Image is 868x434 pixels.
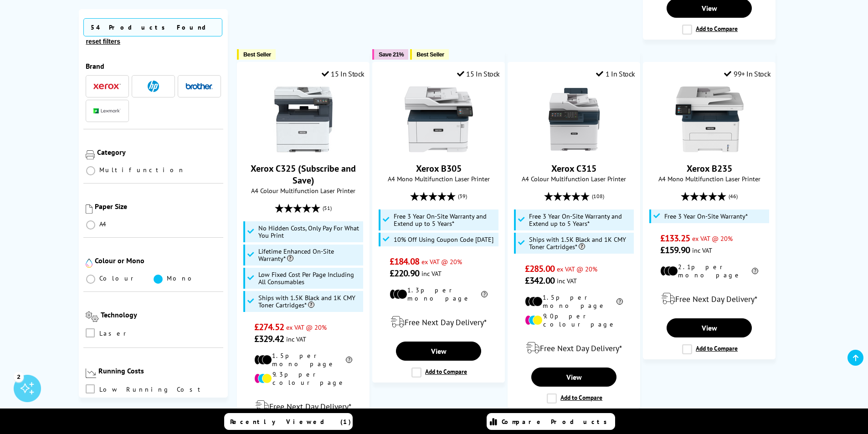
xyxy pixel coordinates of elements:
[410,49,449,60] button: Best Seller
[525,293,623,310] li: 1.5p per mono page
[660,263,758,279] li: 2.1p per mono page
[93,83,121,90] img: Xerox
[396,342,481,361] a: View
[286,323,327,332] span: ex VAT @ 20%
[323,199,332,217] span: (51)
[531,368,616,387] a: View
[525,312,623,328] li: 9.0p per colour page
[551,163,596,174] a: Xerox C315
[258,225,361,239] span: No Hidden Costs, Only Pay For What You Print
[687,163,732,174] a: Xerox B235
[416,163,462,174] a: Xerox B305
[93,108,121,114] img: Lexmark
[416,51,444,58] span: Best Seller
[91,80,123,92] button: Xerox
[411,368,467,378] label: Add to Compare
[540,85,608,153] img: Xerox C315
[487,413,615,430] a: Compare Products
[372,49,408,60] button: Save 21%
[724,69,770,78] div: 99+ In Stock
[557,265,597,273] span: ex VAT @ 20%
[269,146,338,155] a: Xerox C325 (Subscribe and Save)
[242,186,365,195] span: A4 Colour Multifunction Laser Printer
[667,318,751,337] a: View
[251,163,356,186] a: Xerox C325 (Subscribe and Save)
[529,236,632,250] span: Ships with 1.5K Black and 1K CMY Toner Cartridges*
[86,368,97,378] img: Running Costs
[230,418,351,426] span: Recently Viewed (1)
[99,220,108,228] span: A4
[377,174,500,183] span: A4 Mono Multifunction Laser Printer
[243,51,271,58] span: Best Seller
[167,274,197,282] span: Mono
[540,146,608,155] a: Xerox C315
[664,213,748,220] span: Free 3 Year On-Site Warranty*
[258,248,361,262] span: Lifetime Enhanced On-Site Warranty*
[258,271,361,286] span: Low Fixed Cost Per Page Including All Consumables
[682,344,738,354] label: Add to Compare
[183,80,216,92] button: Brother
[390,255,419,267] span: £184.08
[254,370,352,387] li: 9.3p per colour page
[394,236,493,243] span: 10% Off Using Coupon Code [DATE]
[660,244,690,256] span: £159.90
[95,256,221,265] div: Colour or Mono
[596,69,635,78] div: 1 In Stock
[457,69,500,78] div: 15 In Stock
[237,49,276,60] button: Best Seller
[692,246,712,255] span: inc VAT
[648,174,770,183] span: A4 Mono Multifunction Laser Printer
[99,274,137,282] span: Colour
[254,321,284,333] span: £274.52
[95,202,221,211] div: Paper Size
[86,150,95,159] img: Category
[405,85,473,153] img: Xerox B305
[692,234,733,243] span: ex VAT @ 20%
[592,188,604,205] span: (108)
[675,146,744,155] a: Xerox B235
[258,294,361,309] span: Ships with 1.5K Black and 1K CMY Toner Cartridges*
[137,80,169,92] button: HP
[379,51,404,58] span: Save 21%
[675,85,744,153] img: Xerox B235
[421,257,462,266] span: ex VAT @ 20%
[224,413,353,430] a: Recently Viewed (1)
[91,105,123,117] button: Lexmark
[99,384,205,394] span: Low Running Cost
[99,328,130,338] span: Laser
[525,275,555,286] span: £342.00
[86,311,99,322] img: Technology
[286,335,306,343] span: inc VAT
[254,333,284,345] span: £329.42
[421,269,442,278] span: inc VAT
[99,166,185,174] span: Multifunction
[390,267,419,279] span: £220.90
[394,213,497,227] span: Free 3 Year On-Site Warranty and Extend up to 5 Years*
[502,418,612,426] span: Compare Products
[254,352,352,368] li: 1.5p per mono page
[682,25,738,35] label: Add to Compare
[729,188,738,205] span: (46)
[14,372,24,382] div: 2
[242,393,365,419] div: modal_delivery
[547,393,602,403] label: Add to Compare
[557,276,577,285] span: inc VAT
[458,188,467,205] span: (39)
[83,37,123,46] button: reset filters
[648,286,770,311] div: modal_delivery
[525,263,555,275] span: £285.00
[86,204,92,214] img: Paper Size
[405,146,473,155] a: Xerox B305
[86,61,221,71] div: Brand
[513,335,635,361] div: modal_delivery
[513,174,635,183] span: A4 Colour Multifunction Laser Printer
[390,286,488,302] li: 1.3p per mono page
[148,81,159,92] img: HP
[269,85,338,153] img: Xerox C325 (Subscribe and Save)
[185,83,213,89] img: Brother
[86,259,92,268] img: Colour or Mono
[377,309,500,335] div: modal_delivery
[529,213,632,227] span: Free 3 Year On-Site Warranty and Extend up to 5 Years*
[322,69,365,78] div: 15 In Stock
[101,310,221,319] div: Technology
